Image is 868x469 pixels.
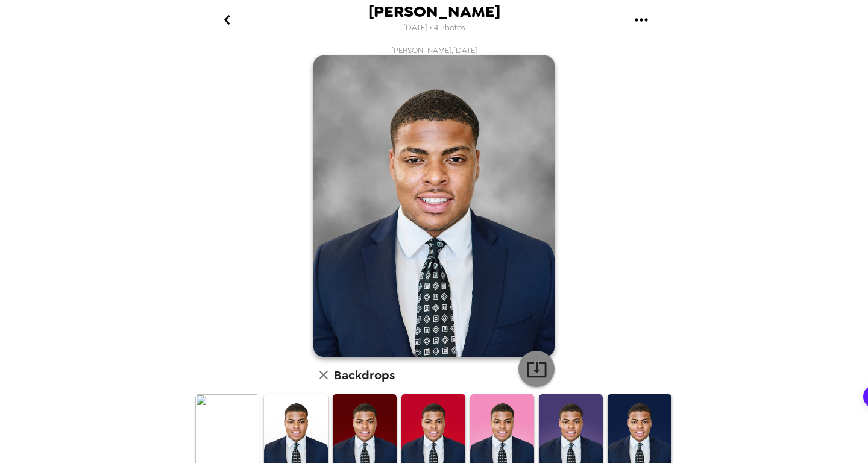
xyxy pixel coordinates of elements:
[313,55,555,357] img: user
[368,4,500,20] span: [PERSON_NAME]
[391,45,477,55] span: [PERSON_NAME] , [DATE]
[403,20,465,36] span: [DATE] • 4 Photos
[334,365,395,385] h6: Backdrops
